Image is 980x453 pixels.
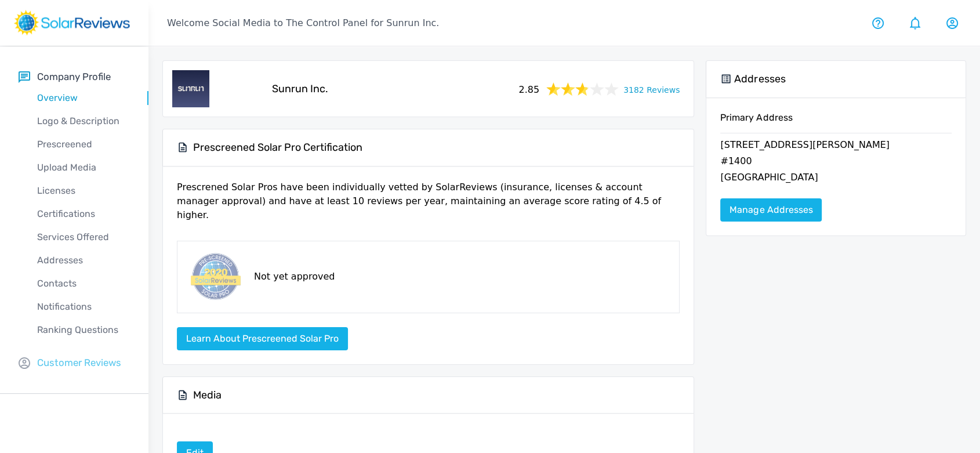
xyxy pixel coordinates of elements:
[720,198,822,222] a: Manage Addresses
[19,249,148,272] a: Addresses
[19,161,148,175] p: Upload Media
[187,251,242,303] img: prescreened-badge.png
[19,318,148,342] a: Ranking Questions
[19,277,148,291] p: Contacts
[19,114,148,128] p: Logo & Description
[167,16,439,30] p: Welcome Social Media to The Control Panel for Sunrun Inc.
[19,295,148,318] a: Notifications
[19,184,148,198] p: Licenses
[734,73,785,86] h5: Addresses
[19,226,148,249] a: Services Offered
[518,81,539,97] span: 2.85
[177,333,348,344] a: Learn about Prescreened Solar Pro
[19,91,148,105] p: Overview
[720,138,952,154] p: [STREET_ADDRESS][PERSON_NAME]
[19,230,148,244] p: Services Offered
[19,156,148,179] a: Upload Media
[720,171,952,187] p: [GEOGRAPHIC_DATA]
[37,70,111,84] p: Company Profile
[177,180,680,231] p: Prescrened Solar Pros have been individually vetted by SolarReviews (insurance, licenses & accoun...
[19,133,148,156] a: Prescreened
[19,137,148,151] p: Prescreened
[720,154,952,171] p: #1400
[272,82,328,96] h5: Sunrun Inc.
[19,179,148,202] a: Licenses
[19,207,148,221] p: Certifications
[720,112,952,133] h6: Primary Address
[254,270,335,284] p: Not yet approved
[193,141,362,154] h5: Prescreened Solar Pro Certification
[19,202,148,226] a: Certifications
[19,300,148,314] p: Notifications
[19,253,148,267] p: Addresses
[19,272,148,295] a: Contacts
[19,110,148,133] a: Logo & Description
[19,323,148,337] p: Ranking Questions
[37,356,121,370] p: Customer Reviews
[177,327,348,350] button: Learn about Prescreened Solar Pro
[19,86,148,110] a: Overview
[193,389,222,402] h5: Media
[623,82,680,96] a: 3182 Reviews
